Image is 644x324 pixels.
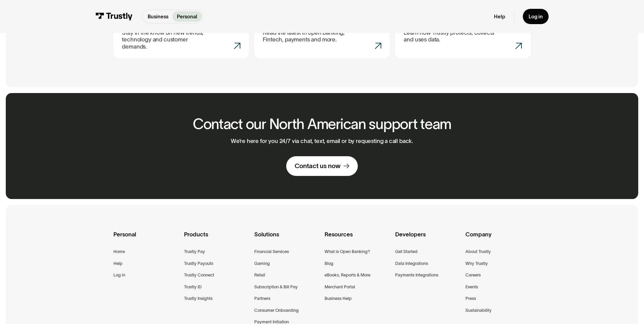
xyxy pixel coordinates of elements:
p: We’re here for you 24/7 via chat, text, email or by requesting a call back. [231,138,413,144]
div: Company [465,230,531,248]
a: Business Help [325,295,352,302]
a: Trustly Connect [184,271,214,279]
div: Log in [529,13,543,20]
div: Products [184,230,249,248]
a: eBooks, Reports & More [325,271,370,279]
a: Why Trustly [465,260,488,267]
a: What is Open Banking? [325,248,370,255]
div: Personal [113,230,178,248]
a: About Trustly [465,248,491,255]
a: Data Integrations [395,260,428,267]
p: Business [148,13,168,20]
a: Get Started [395,248,418,255]
a: Home [113,248,125,255]
p: Stay in the know on new trends, technology and customer demands. [122,29,214,50]
div: Resources [325,230,390,248]
a: Merchant Portal [325,283,355,291]
a: Trustly Insights [184,295,213,302]
div: Solutions [254,230,319,248]
p: Learn how Trustly protects, collects and uses data. [404,29,495,43]
a: Business [143,11,172,22]
p: Personal [177,13,197,20]
a: Log in [523,9,549,24]
a: Payments Integrations [395,271,438,279]
a: Blog [325,260,333,267]
a: Help [494,13,505,20]
a: Careers [465,271,481,279]
a: Personal [172,11,201,22]
h2: Contact our North American support team [193,116,451,132]
div: Developers [395,230,460,248]
p: Read the latest in open banking, Fintech, payments and more. [263,29,354,43]
a: Trustly Payouts [184,260,213,267]
a: Sustainability [465,307,492,314]
a: Trustly Pay [184,248,205,255]
a: Retail [254,271,265,279]
a: Contact us now [286,156,358,176]
a: Financial Services [254,248,289,255]
a: Press [465,295,476,302]
a: Subscription & Bill Pay [254,283,298,291]
div: Contact us now [295,162,341,170]
a: Consumer Onboarding [254,307,299,314]
img: Trustly Logo [95,13,133,20]
a: Help [113,260,123,267]
a: Gaming [254,260,270,267]
a: Trustly ID [184,283,202,291]
a: Events [465,283,478,291]
a: Log in [113,271,125,279]
a: Partners [254,295,270,302]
